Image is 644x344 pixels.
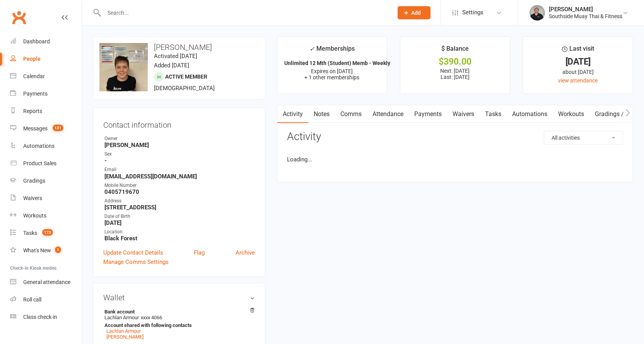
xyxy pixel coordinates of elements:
[23,195,42,201] div: Waivers
[562,44,594,58] div: Last visit
[99,43,259,51] h3: [PERSON_NAME]
[104,197,255,205] div: Address
[104,173,255,180] strong: [EMAIL_ADDRESS][DOMAIN_NAME]
[104,166,255,173] div: Email
[154,62,189,69] time: Added [DATE]
[23,279,70,285] div: General attendance
[23,296,41,303] div: Roll call
[530,68,626,76] div: about [DATE]
[23,160,56,166] div: Product Sales
[411,10,421,16] span: Add
[23,125,48,132] div: Messages
[55,246,61,253] span: 1
[10,274,82,291] a: General attendance kiosk mode
[104,213,255,220] div: Date of Birth
[23,247,51,253] div: What's New
[23,108,42,114] div: Reports
[104,309,251,315] strong: Bank account
[106,334,143,340] a: [PERSON_NAME]
[530,5,545,21] img: thumb_image1524148262.png
[287,131,623,143] h3: Activity
[277,105,308,123] a: Activity
[104,151,255,158] div: Sex
[309,45,314,53] i: ✓
[409,105,447,123] a: Payments
[10,291,82,308] a: Roll call
[10,308,82,326] a: Class kiosk mode
[10,190,82,207] a: Waivers
[23,38,50,44] div: Dashboard
[507,105,553,123] a: Automations
[23,314,57,320] div: Class check-in
[102,7,388,18] input: Search...
[284,60,390,66] strong: Unlimited 12 Mth (Student) Memb - Weekly
[549,13,622,20] div: Southside Muay Thai & Fitness
[398,6,430,19] button: Add
[53,125,63,131] span: 131
[104,182,255,189] div: Mobile Number
[104,322,251,328] strong: Account shared with following contacts
[407,58,503,66] div: $390.00
[9,8,29,27] a: Clubworx
[103,248,163,257] a: Update Contact Details
[10,224,82,242] a: Tasks 173
[304,74,359,80] span: + 1 other memberships
[10,50,82,68] a: People
[311,68,353,74] span: Expires on [DATE]
[103,293,255,302] h3: Wallet
[106,328,141,334] a: Lachlan Armour
[10,103,82,120] a: Reports
[236,248,255,257] a: Archive
[104,204,255,211] strong: [STREET_ADDRESS]
[194,248,205,257] a: Flag
[335,105,367,123] a: Comms
[558,77,598,84] a: view attendance
[141,315,162,320] span: xxxx 4066
[10,68,82,85] a: Calendar
[165,74,207,80] span: Active member
[23,212,46,219] div: Workouts
[103,308,255,341] li: Lachlan Armour
[23,178,45,184] div: Gradings
[549,6,622,13] div: [PERSON_NAME]
[154,53,197,60] time: Activated [DATE]
[10,33,82,50] a: Dashboard
[367,105,409,123] a: Attendance
[10,137,82,155] a: Automations
[309,44,355,58] div: Memberships
[530,58,626,66] div: [DATE]
[42,229,53,236] span: 173
[104,228,255,236] div: Location
[441,44,469,58] div: $ Balance
[308,105,335,123] a: Notes
[553,105,589,123] a: Workouts
[23,91,48,97] div: Payments
[23,56,41,62] div: People
[23,143,55,149] div: Automations
[104,157,255,164] strong: -
[10,120,82,137] a: Messages 131
[10,242,82,259] a: What's New1
[447,105,480,123] a: Waivers
[287,155,623,164] li: Loading...
[103,118,255,129] h3: Contact information
[99,43,148,91] img: image1704783192.png
[462,4,483,21] span: Settings
[480,105,507,123] a: Tasks
[10,207,82,224] a: Workouts
[104,219,255,226] strong: [DATE]
[407,68,503,80] p: Next: [DATE] Last: [DATE]
[10,155,82,172] a: Product Sales
[103,257,169,267] a: Manage Comms Settings
[104,188,255,195] strong: 0405719670
[23,73,45,79] div: Calendar
[10,85,82,103] a: Payments
[104,235,255,242] strong: Black Forest
[154,85,215,92] span: [DEMOGRAPHIC_DATA]
[104,142,255,149] strong: [PERSON_NAME]
[23,230,37,236] div: Tasks
[10,172,82,190] a: Gradings
[104,135,255,142] div: Owner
